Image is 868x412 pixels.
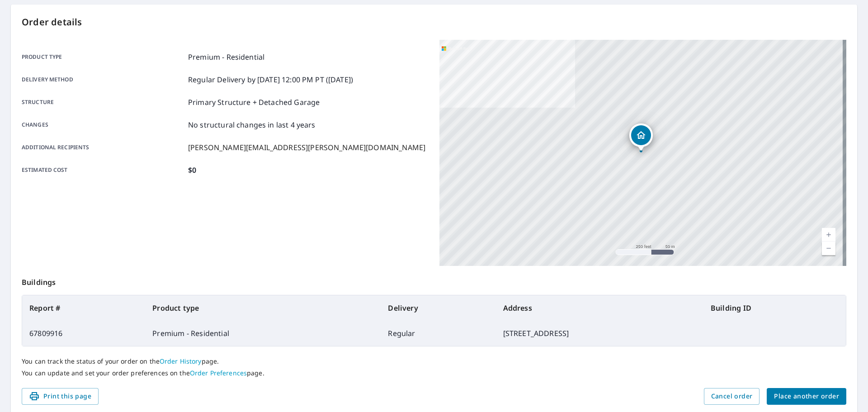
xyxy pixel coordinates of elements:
p: You can update and set your order preferences on the page. [22,369,846,377]
p: Regular Delivery by [DATE] 12:00 PM PT ([DATE]) [188,74,353,85]
div: Dropped pin, building 1, Residential property, 301 S 1st St Sanger, TX 76266 [629,123,653,152]
td: [STREET_ADDRESS] [496,321,703,346]
p: Delivery method [22,74,184,85]
a: Order History [160,357,202,365]
a: Order Preferences [190,369,247,377]
p: Estimated cost [22,165,184,175]
p: $0 [188,165,196,175]
p: You can track the status of your order on the page. [22,357,846,365]
span: Place another order [774,391,839,402]
p: Additional recipients [22,142,184,153]
p: Premium - Residential [188,52,264,62]
p: Changes [22,119,184,130]
th: Address [496,295,703,321]
th: Building ID [703,295,846,321]
button: Print this page [22,388,99,405]
a: Current Level 17, Zoom Out [822,242,835,255]
p: Order details [22,15,846,29]
span: Print this page [29,391,91,402]
td: Premium - Residential [145,321,381,346]
th: Report # [22,295,145,321]
th: Product type [145,295,381,321]
p: Buildings [22,266,846,295]
p: Primary Structure + Detached Garage [188,97,320,108]
a: Current Level 17, Zoom In [822,228,835,242]
td: Regular [381,321,495,346]
button: Cancel order [704,388,760,405]
p: Structure [22,97,184,108]
th: Delivery [381,295,495,321]
p: No structural changes in last 4 years [188,119,316,130]
td: 67809916 [22,321,145,346]
button: Place another order [767,388,846,405]
p: [PERSON_NAME][EMAIL_ADDRESS][PERSON_NAME][DOMAIN_NAME] [188,142,425,153]
span: Cancel order [711,391,753,402]
p: Product type [22,52,184,62]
